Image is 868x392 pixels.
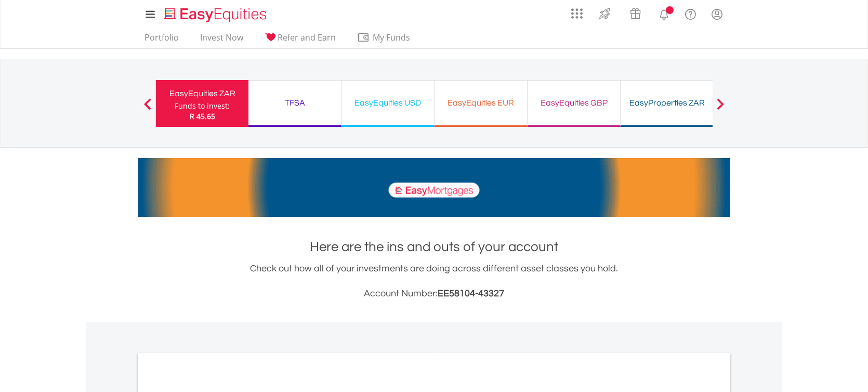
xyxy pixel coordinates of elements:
div: EasyEquities ZAR [162,86,242,101]
a: Vouchers [620,3,651,22]
div: EasyProperties ZAR [627,96,707,110]
a: Refer and Earn [260,32,340,48]
span: EE58104-43327 [438,289,504,298]
h1: Here are the ins and outs of your account [138,238,730,256]
img: EasyEquities_Logo.png [162,6,271,23]
div: Check out how all of your investments are doing across different asset classes you hold. [138,262,730,301]
span: Refer and Earn [278,32,336,43]
a: Home page [160,3,271,23]
button: Next [710,103,731,114]
button: Previous [137,103,158,114]
a: Invest Now [196,32,247,48]
span: R 45.65 [190,111,215,121]
img: vouchers-v2.svg [627,5,644,22]
a: Notifications [651,3,677,23]
div: EasyEquities GBP [534,96,614,110]
div: Funds to invest: [175,101,230,111]
a: FAQ's and Support [677,3,704,23]
img: grid-menu-icon.svg [571,8,583,19]
img: EasyMortage Promotion Banner [138,158,730,217]
a: AppsGrid [564,3,589,19]
a: Portfolio [140,32,183,48]
a: My Profile [704,3,730,25]
div: EasyEquities USD [348,96,428,110]
div: TFSA [255,96,335,110]
span: My Funds [357,31,425,44]
img: thrive-v2.svg [596,5,613,22]
h3: Account Number: [138,286,730,301]
div: EasyEquities EUR [441,96,521,110]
